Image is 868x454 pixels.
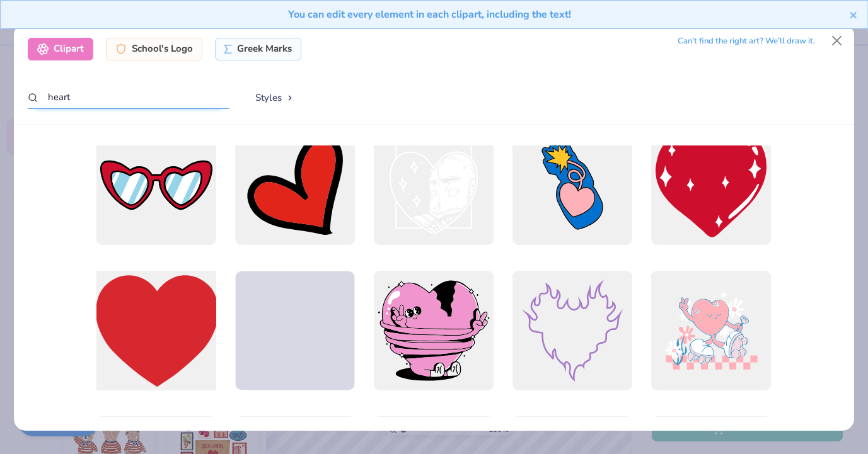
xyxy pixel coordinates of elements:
div: Greek Marks [215,38,301,60]
button: close [849,7,858,22]
div: You can edit every element in each clipart, including the text! [10,7,849,22]
input: Search by name [28,86,229,109]
div: Clipart [28,38,93,60]
div: Can’t find the right art? We’ll draw it. [678,30,815,52]
div: School's Logo [106,38,202,60]
button: Close [825,29,849,53]
button: Styles [242,86,308,110]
